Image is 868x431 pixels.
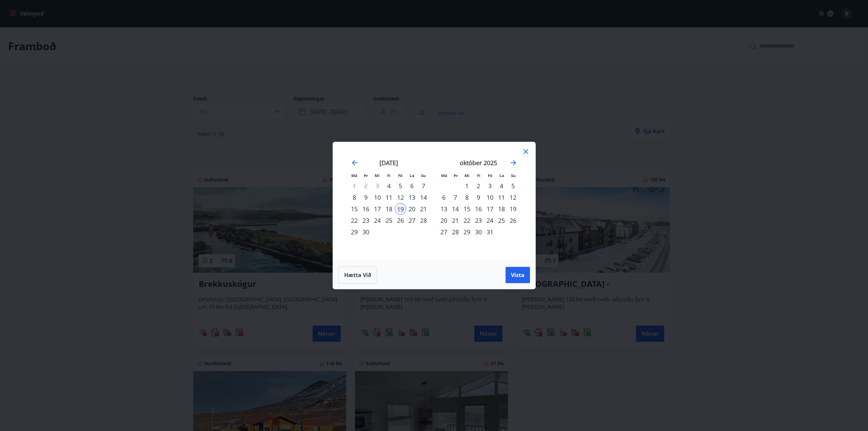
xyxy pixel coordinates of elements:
[383,180,395,192] div: 4
[379,159,398,167] strong: [DATE]
[507,203,519,215] div: 19
[383,192,395,203] div: 11
[344,271,371,279] span: Hætta við
[341,150,527,253] div: Calendar
[349,180,360,192] td: Not available. mánudagur, 1. september 2025
[507,192,519,203] div: 12
[372,203,383,215] td: Choose miðvikudagur, 17. september 2025 as your check-out date. It’s available.
[406,215,418,226] div: 27
[460,159,497,167] strong: október 2025
[360,215,372,226] div: 23
[418,180,429,192] td: Choose sunnudagur, 7. september 2025 as your check-out date. It’s available.
[473,180,484,192] div: 2
[349,203,360,215] td: Choose mánudagur, 15. september 2025 as your check-out date. It’s available.
[395,215,406,226] div: 26
[484,203,496,215] td: Choose föstudagur, 17. október 2025 as your check-out date. It’s available.
[406,203,418,215] div: 20
[473,192,484,203] div: 9
[372,215,383,226] td: Choose miðvikudagur, 24. september 2025 as your check-out date. It’s available.
[473,215,484,226] div: 23
[473,203,484,215] div: 16
[438,215,450,226] td: Choose mánudagur, 20. október 2025 as your check-out date. It’s available.
[395,180,406,192] div: 5
[438,203,450,215] td: Choose mánudagur, 13. október 2025 as your check-out date. It’s available.
[406,180,418,192] div: 6
[438,215,450,226] div: 20
[418,180,429,192] div: 7
[349,215,360,226] div: 22
[395,203,406,215] div: 19
[372,215,383,226] div: 24
[488,173,492,178] small: Fö
[507,215,519,226] td: Choose sunnudagur, 26. október 2025 as your check-out date. It’s available.
[349,215,360,226] td: Choose mánudagur, 22. september 2025 as your check-out date. It’s available.
[473,226,484,238] div: 30
[360,203,372,215] td: Choose þriðjudagur, 16. september 2025 as your check-out date. It’s available.
[406,203,418,215] td: Choose laugardagur, 20. september 2025 as your check-out date. It’s available.
[496,192,507,203] div: 11
[360,203,372,215] div: 16
[360,192,372,203] td: Choose þriðjudagur, 9. september 2025 as your check-out date. It’s available.
[496,180,507,192] td: Choose laugardagur, 4. október 2025 as your check-out date. It’s available.
[450,192,461,203] div: 7
[372,203,383,215] div: 17
[438,192,450,203] div: 6
[496,203,507,215] div: 18
[406,215,418,226] td: Choose laugardagur, 27. september 2025 as your check-out date. It’s available.
[496,215,507,226] td: Choose laugardagur, 25. október 2025 as your check-out date. It’s available.
[438,226,450,238] td: Choose mánudagur, 27. október 2025 as your check-out date. It’s available.
[473,203,484,215] td: Choose fimmtudagur, 16. október 2025 as your check-out date. It’s available.
[360,192,372,203] div: 9
[450,226,461,238] div: 28
[450,203,461,215] td: Choose þriðjudagur, 14. október 2025 as your check-out date. It’s available.
[383,180,395,192] td: Choose fimmtudagur, 4. september 2025 as your check-out date. It’s available.
[473,180,484,192] td: Choose fimmtudagur, 2. október 2025 as your check-out date. It’s available.
[441,173,447,178] small: Má
[418,203,429,215] td: Choose sunnudagur, 21. september 2025 as your check-out date. It’s available.
[360,226,372,238] td: Choose þriðjudagur, 30. september 2025 as your check-out date. It’s available.
[406,180,418,192] td: Choose laugardagur, 6. september 2025 as your check-out date. It’s available.
[450,215,461,226] td: Choose þriðjudagur, 21. október 2025 as your check-out date. It’s available.
[484,180,496,192] td: Choose föstudagur, 3. október 2025 as your check-out date. It’s available.
[461,215,473,226] td: Choose miðvikudagur, 22. október 2025 as your check-out date. It’s available.
[450,192,461,203] td: Choose þriðjudagur, 7. október 2025 as your check-out date. It’s available.
[507,203,519,215] td: Choose sunnudagur, 19. október 2025 as your check-out date. It’s available.
[349,192,360,203] div: 8
[465,173,470,178] small: Mi
[406,192,418,203] td: Choose laugardagur, 13. september 2025 as your check-out date. It’s available.
[496,215,507,226] div: 25
[398,173,402,178] small: Fö
[395,215,406,226] td: Choose föstudagur, 26. september 2025 as your check-out date. It’s available.
[383,203,395,215] td: Choose fimmtudagur, 18. september 2025 as your check-out date. It’s available.
[338,267,377,283] button: Hætta við
[364,173,368,178] small: Þr
[511,173,516,178] small: Su
[395,203,406,215] td: Selected as start date. föstudagur, 19. september 2025
[383,203,395,215] div: 18
[461,180,473,192] div: 1
[406,192,418,203] div: 13
[372,180,383,192] td: Not available. miðvikudagur, 3. september 2025
[506,267,530,283] button: Vista
[461,180,473,192] td: Choose miðvikudagur, 1. október 2025 as your check-out date. It’s available.
[360,226,372,238] div: 30
[454,173,458,178] small: Þr
[473,192,484,203] td: Choose fimmtudagur, 9. október 2025 as your check-out date. It’s available.
[349,226,360,238] td: Choose mánudagur, 29. september 2025 as your check-out date. It’s available.
[507,180,519,192] td: Choose sunnudagur, 5. október 2025 as your check-out date. It’s available.
[484,192,496,203] td: Choose föstudagur, 10. október 2025 as your check-out date. It’s available.
[360,180,372,192] td: Not available. þriðjudagur, 2. september 2025
[395,192,406,203] div: 12
[473,215,484,226] td: Choose fimmtudagur, 23. október 2025 as your check-out date. It’s available.
[349,226,360,238] div: 29
[360,215,372,226] td: Choose þriðjudagur, 23. september 2025 as your check-out date. It’s available.
[461,192,473,203] td: Choose miðvikudagur, 8. október 2025 as your check-out date. It’s available.
[349,192,360,203] td: Choose mánudagur, 8. september 2025 as your check-out date. It’s available.
[450,215,461,226] div: 21
[499,173,504,178] small: La
[484,180,496,192] div: 3
[383,215,395,226] td: Choose fimmtudagur, 25. september 2025 as your check-out date. It’s available.
[349,203,360,215] div: 15
[507,215,519,226] div: 26
[438,203,450,215] div: 13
